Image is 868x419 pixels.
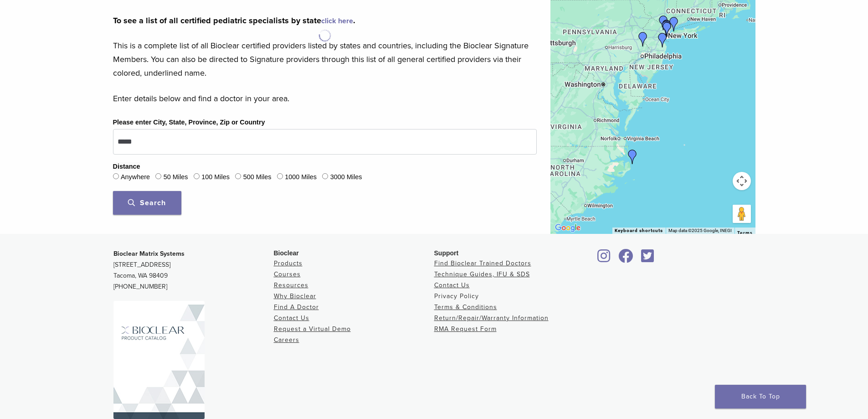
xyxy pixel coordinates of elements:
[113,162,140,172] legend: Distance
[615,228,663,234] button: Keyboard shortcuts
[274,325,351,333] a: Request a Virtual Demo
[621,146,643,168] div: Dr. Makani Peele
[113,118,265,128] label: Please enter City, State, Province, Zip or Country
[285,172,317,182] label: 1000 Miles
[113,248,274,292] p: [STREET_ADDRESS] Tacoma, WA 98409 [PHONE_NUMBER]
[663,13,685,35] div: Dr. Chitvan Gupta
[113,39,537,80] p: This is a complete list of all Bioclear certified providers listed by states and countries, inclu...
[715,385,806,409] a: Back To Top
[201,172,230,182] label: 100 Miles
[616,254,637,264] a: Bioclear
[553,222,583,234] img: Google
[121,172,150,182] label: Anywhere
[330,172,362,182] label: 3000 Miles
[655,17,677,39] div: Dr. Neethi Dalvi
[652,29,673,51] div: Dr. Dilini Peiris
[274,314,309,322] a: Contact Us
[434,314,549,322] a: Return/Repair/Warranty Information
[164,172,188,182] label: 50 Miles
[274,303,319,311] a: Find A Doctor
[656,16,678,38] div: Dr. Nina Kiani
[668,228,732,233] span: Map data ©2025 Google, INEGI
[595,254,614,264] a: Bioclear
[113,250,185,258] strong: Bioclear Matrix Systems
[274,249,299,257] span: Bioclear
[243,172,272,182] label: 500 Miles
[274,336,299,344] a: Careers
[274,259,303,267] a: Products
[434,303,497,311] a: Terms & Conditions
[434,259,531,267] a: Find Bioclear Trained Doctors
[733,172,751,190] button: Map camera controls
[638,254,657,264] a: Bioclear
[737,230,753,236] a: Terms (opens in new tab)
[434,325,497,333] a: RMA Request Form
[113,92,537,105] p: Enter details below and find a doctor in your area.
[656,18,678,40] div: Dr. Bahram Hamidi
[113,16,355,26] strong: To see a list of all certified pediatric specialists by state .
[113,301,205,419] img: Bioclear
[733,205,751,223] button: Drag Pegman onto the map to open Street View
[113,191,181,215] button: Search
[274,281,308,289] a: Resources
[434,249,459,257] span: Support
[128,198,166,207] span: Search
[321,16,353,26] a: click here
[652,12,674,34] div: Dr. Alejandra Sanchez
[656,16,678,38] div: Dr. Julie Hassid
[274,292,316,300] a: Why Bioclear
[434,292,479,300] a: Privacy Policy
[274,270,301,278] a: Courses
[434,270,530,278] a: Technique Guides, IFU & SDS
[553,222,583,234] a: Open this area in Google Maps (opens a new window)
[632,28,654,50] div: Dr. Robert Scarazzo
[434,281,470,289] a: Contact Us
